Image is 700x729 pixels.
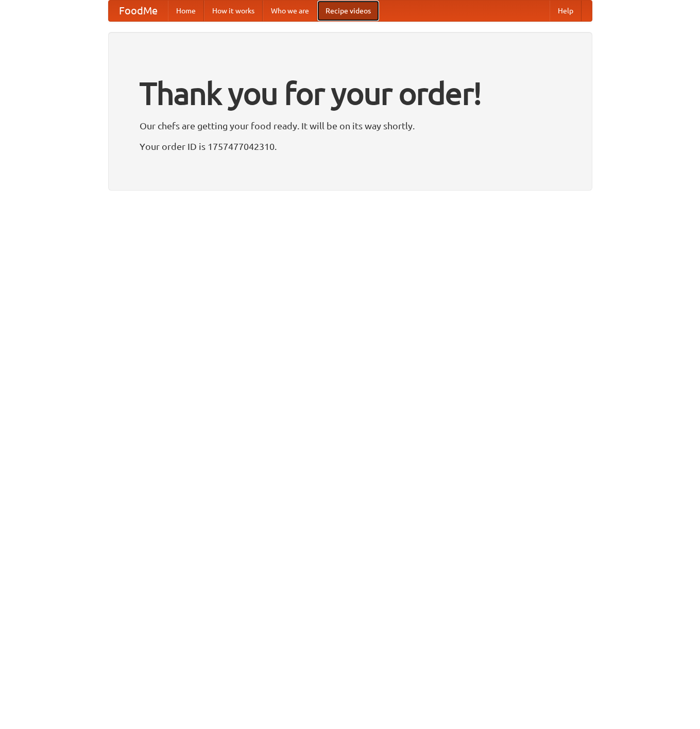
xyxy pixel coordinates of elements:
[263,1,317,21] a: Who we are
[550,1,582,21] a: Help
[140,69,561,118] h1: Thank you for your order!
[317,1,379,21] a: Recipe videos
[109,1,168,21] a: FoodMe
[140,139,561,154] p: Your order ID is 1757477042310.
[168,1,204,21] a: Home
[204,1,263,21] a: How it works
[140,118,561,133] p: Our chefs are getting your food ready. It will be on its way shortly.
